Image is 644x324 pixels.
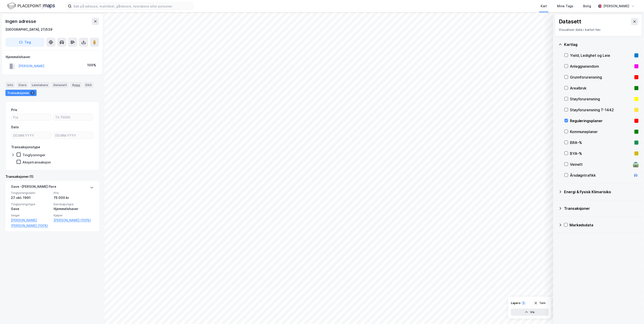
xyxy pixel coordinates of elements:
[570,74,633,80] div: Grunnforurensning
[22,153,45,157] div: Tinglysninger
[5,90,37,96] div: Transaksjoner
[564,42,639,47] div: Kartlag
[54,213,94,217] span: Kjøper
[53,132,93,139] input: DD.MM.YYYY
[570,118,633,124] div: Reguleringsplaner
[559,27,638,32] div: Visualiser data i kartet her.
[570,107,633,113] div: Støyforurensning T-1442
[531,299,549,307] button: Tøm
[5,27,52,32] div: [GEOGRAPHIC_DATA], 27/539
[5,38,45,47] button: Tag
[570,140,633,145] div: BRA–%
[70,82,82,88] div: Bygg
[11,107,17,113] div: Pris
[54,206,94,212] div: Hjemmelshaver
[11,114,51,121] input: Fra
[11,202,51,206] span: Tinglysningstype
[52,82,69,88] div: Datasett
[30,82,50,88] div: Leietakere
[570,129,633,134] div: Kommuneplaner
[570,173,631,178] div: Årsdøgntrafikk
[11,184,56,191] div: Gave - [PERSON_NAME] flere
[30,91,35,95] div: 1
[54,202,94,206] span: Eierskapstype
[564,206,639,211] div: Transaksjoner
[604,3,629,9] div: [PERSON_NAME]
[7,2,55,10] img: logo.f888ab2527a4732fd821a326f86c7f29.svg
[54,195,94,200] div: 75 000 kr
[53,114,93,121] input: Til 75000
[72,3,193,10] input: Søk på adresse, matrikkel, gårdeiere, leietakere eller personer
[11,206,51,212] div: Gave
[511,309,549,316] button: Vis
[54,191,94,195] span: Pris
[11,124,19,130] div: Dato
[583,3,591,9] div: Bolig
[570,64,633,69] div: Anleggseiendom
[11,144,40,150] div: Transaksjonstype
[11,213,51,217] span: Selger
[84,82,93,88] div: ESG
[559,18,581,25] div: Datasett
[570,85,633,91] div: Arealbruk
[87,62,96,68] div: 100%
[11,218,51,228] a: [PERSON_NAME] [PERSON_NAME] (100%)
[541,3,547,9] div: Kart
[569,222,639,228] div: Markedsdata
[17,82,28,88] div: Eiere
[11,191,51,195] span: Tinglysningsdato
[5,174,99,179] div: Transaksjoner (1)
[570,53,633,58] div: Yield, Ledighet og Leie
[511,301,520,305] div: Layers
[621,302,644,324] div: Kontrollprogram for chat
[570,151,633,156] div: BYA–%
[621,302,644,324] iframe: Chat Widget
[11,195,51,200] div: 27. okt. 1991
[633,161,639,167] div: 🛣️
[570,96,633,102] div: Støyforurensning
[22,160,51,164] div: Aksjetransaksjon
[570,162,631,167] div: Veinett
[5,18,37,25] div: Ingen adresse
[564,189,639,195] div: Energi & Fysisk Klimarisiko
[521,301,526,305] div: 1
[54,218,94,223] a: [PERSON_NAME] (100%)
[557,3,573,9] div: Mine Tags
[6,54,99,60] div: Hjemmelshaver
[11,132,51,139] input: DD.MM.YYYY
[5,82,15,88] div: Info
